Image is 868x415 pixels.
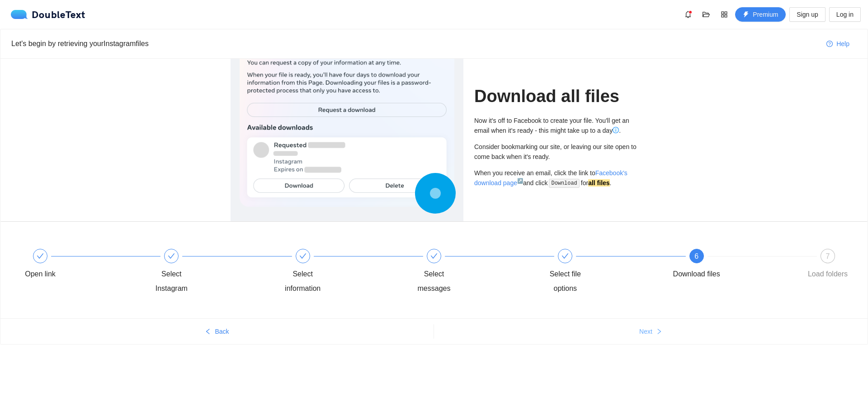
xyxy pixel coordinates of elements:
[474,142,637,162] div: Consider bookmarking our site, or leaving our site open to come back when it's ready.
[808,267,848,281] div: Load folders
[639,326,652,336] span: Next
[474,169,627,187] a: Facebook's download page↗
[826,252,830,260] span: 7
[0,324,434,339] button: leftBack
[37,252,44,260] span: check
[277,267,329,296] div: Select information
[434,324,868,339] button: Nextright
[299,252,307,260] span: check
[474,86,637,107] h1: Download all files
[753,9,778,19] span: Premium
[717,7,731,22] button: appstore
[11,10,85,19] div: DoubleText
[145,249,276,296] div: Select Instagram
[717,11,731,18] span: appstore
[656,328,662,336] span: right
[694,252,698,260] span: 6
[673,267,720,281] div: Download files
[408,249,539,296] div: Select messages
[215,326,229,336] span: Back
[11,10,32,19] img: logo
[549,179,580,188] code: Download
[517,178,523,183] sup: ↗
[789,7,825,22] button: Sign up
[699,11,713,18] span: folder-open
[826,41,833,48] span: question-circle
[277,249,408,296] div: Select information
[829,7,861,22] button: Log in
[670,249,802,281] div: 6Download files
[11,38,819,49] div: Let's begin by retrieving your Instagram files
[474,168,637,188] div: When you receive an email, click the link to and click for .
[588,179,609,187] strong: all files
[802,249,854,281] div: 7Load folders
[561,252,569,260] span: check
[735,7,786,22] button: thunderboltPremium
[836,9,854,19] span: Log in
[205,328,211,336] span: left
[681,7,695,22] button: bell
[539,249,670,296] div: Select file options
[681,11,695,18] span: bell
[145,267,198,296] div: Select Instagram
[819,37,857,51] button: question-circleHelp
[168,252,175,260] span: check
[699,7,713,22] button: folder-open
[14,249,145,281] div: Open link
[25,267,56,281] div: Open link
[408,267,460,296] div: Select messages
[474,116,637,135] div: Now it's off to Facebook to create your file. You'll get an email when it's ready - this might ta...
[613,127,619,133] span: info-circle
[836,39,849,49] span: Help
[539,267,591,296] div: Select file options
[743,11,749,19] span: thunderbolt
[430,252,438,260] span: check
[11,10,85,19] a: logoDoubleText
[797,9,818,19] span: Sign up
